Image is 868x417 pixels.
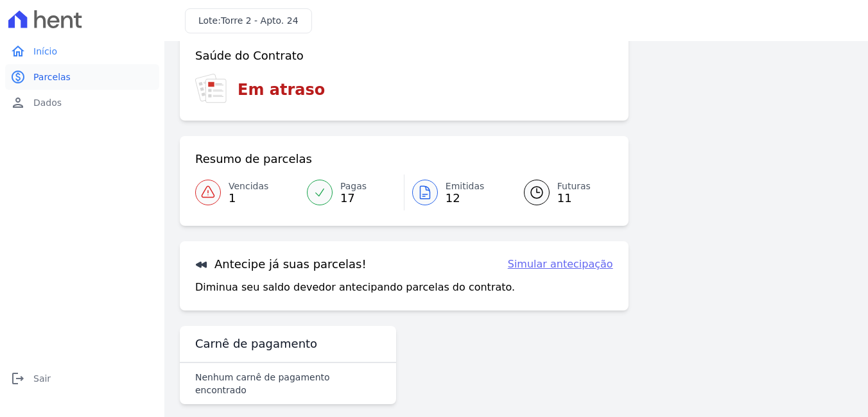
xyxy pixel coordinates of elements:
[195,48,304,64] h3: Saúde do Contrato
[195,371,381,396] p: Nenhum carnê de pagamento encontrado
[404,174,508,210] a: Emitidas 12
[229,193,268,203] span: 1
[299,174,404,210] a: Pagas 17
[221,15,299,26] span: Torre 2 - Apto. 24
[508,174,613,210] a: Futuras 11
[195,280,515,295] p: Diminua seu saldo devedor antecipando parcelas do contrato.
[33,71,71,83] span: Parcelas
[446,193,485,203] span: 12
[195,336,317,352] h3: Carnê de pagamento
[340,180,367,193] span: Pagas
[10,371,26,386] i: logout
[195,151,312,167] h3: Resumo de parcelas
[198,14,299,28] h3: Lote:
[10,95,26,110] i: person
[446,180,485,193] span: Emitidas
[229,180,268,193] span: Vencidas
[10,44,26,59] i: home
[195,174,299,210] a: Vencidas 1
[508,257,613,272] a: Simular antecipação
[5,366,159,391] a: logoutSair
[5,64,159,90] a: paidParcelas
[238,78,325,101] h3: Em atraso
[33,45,57,58] span: Início
[5,90,159,115] a: personDados
[557,193,591,203] span: 11
[33,372,51,385] span: Sair
[10,69,26,85] i: paid
[340,193,367,203] span: 17
[195,257,367,272] h3: Antecipe já suas parcelas!
[557,180,591,193] span: Futuras
[33,96,62,109] span: Dados
[5,38,159,64] a: homeInício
